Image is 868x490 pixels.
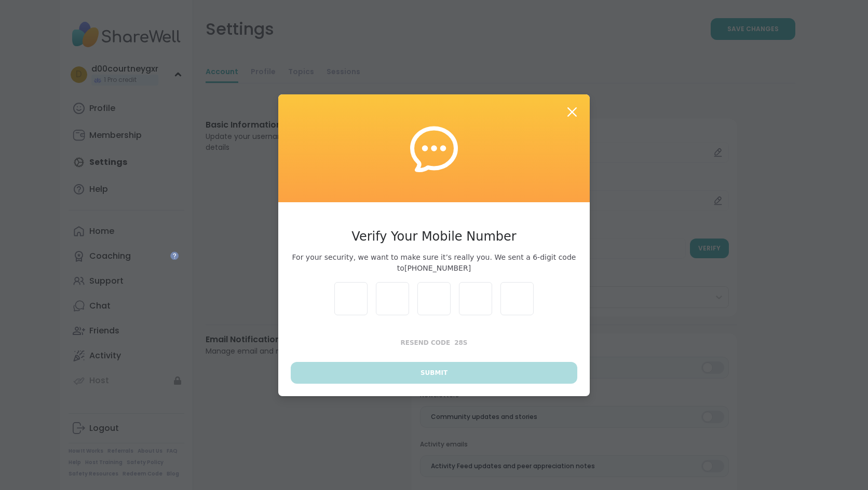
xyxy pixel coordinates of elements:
span: 28 s [454,339,467,346]
iframe: Spotlight [170,251,179,260]
span: For your security, we want to make sure it’s really you. We sent a 6-digit code to [PHONE_NUMBER] [291,252,577,274]
button: Resend Code28s [291,332,577,354]
span: Submit [421,368,447,377]
button: Submit [291,362,577,384]
h3: Verify Your Mobile Number [291,227,577,246]
span: Resend Code [401,339,451,346]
